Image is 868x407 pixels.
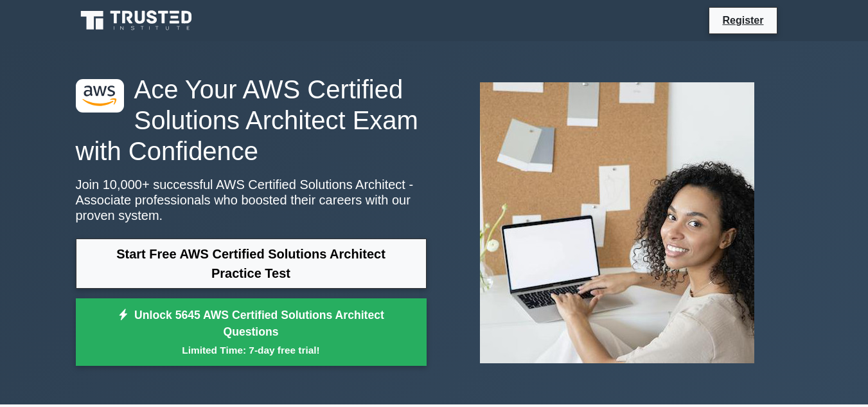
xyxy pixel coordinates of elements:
[76,298,427,366] a: Unlock 5645 AWS Certified Solutions Architect QuestionsLimited Time: 7-day free trial!
[76,239,427,289] a: Start Free AWS Certified Solutions Architect Practice Test
[92,343,411,357] small: Limited Time: 7-day free trial!
[76,74,427,167] h1: Ace Your AWS Certified Solutions Architect Exam with Confidence
[714,12,771,28] a: Register
[76,177,427,223] p: Join 10,000+ successful AWS Certified Solutions Architect - Associate professionals who boosted t...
